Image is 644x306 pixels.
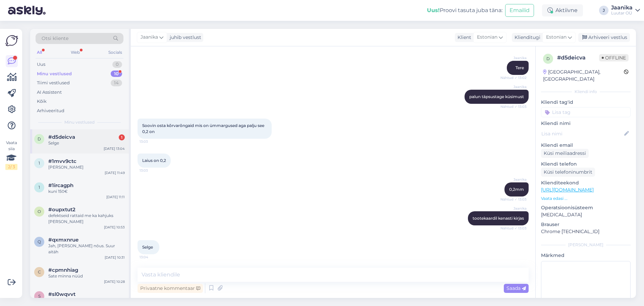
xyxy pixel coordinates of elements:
div: Kliendi info [541,89,631,95]
div: [DATE] 11:11 [106,194,125,200]
span: #sl0wqvvt [48,291,75,297]
div: Jah, [PERSON_NAME] nõus. Suur aitäh [48,243,125,255]
div: [DATE] 13:04 [104,146,125,151]
span: Saada [506,285,526,291]
span: Jaanika [501,55,527,60]
span: #qxmxnrue [48,237,78,243]
span: Jaanika [141,34,158,41]
span: Soovin osta kõrvarõngaid mis on ümmargused aga palju see 0,2 on [142,123,265,134]
div: Uus [37,61,45,68]
div: All [36,48,43,57]
div: 10 [111,71,122,77]
div: AI Assistent [37,89,62,96]
span: c [38,269,41,274]
span: Offline [599,54,629,61]
span: #d5deicva [48,134,75,140]
p: Klienditeekond [541,179,631,186]
div: juhib vestlust [167,34,201,41]
div: Kõik [37,98,47,105]
div: Klienditugi [512,34,540,41]
span: palun täpsustage küsimust [469,94,524,99]
div: Arhiveeri vestlus [578,33,630,42]
span: d [38,136,41,141]
div: Luutar OÜ [611,10,633,16]
p: Kliendi email [541,142,631,149]
div: Sate minna nüüd [48,273,125,279]
p: Vaata edasi ... [541,195,631,202]
span: Nähtud ✓ 13:03 [500,197,527,202]
p: Brauser [541,221,631,228]
span: Estonian [477,34,497,41]
span: 1 [39,161,40,166]
div: kuni 150€ [48,188,125,194]
p: Märkmed [541,252,631,259]
div: Tiimi vestlused [37,80,70,86]
p: Kliendi nimi [541,120,631,127]
div: Privaatne kommentaar [138,284,203,293]
p: Chrome [TECHNICAL_ID] [541,228,631,235]
span: Jaanika [501,206,527,211]
div: Minu vestlused [37,71,72,77]
div: Socials [107,48,123,57]
p: Kliendi tag'id [541,99,631,106]
div: Selge [48,140,125,146]
div: GB? [48,297,125,303]
div: [DATE] 10:28 [104,279,125,284]
p: Operatsioonisüsteem [541,204,631,211]
div: [GEOGRAPHIC_DATA], [GEOGRAPHIC_DATA] [543,69,624,83]
div: Vaata siia [5,140,17,170]
span: Nähtud ✓ 13:03 [500,226,527,231]
div: Küsi telefoninumbrit [541,168,595,177]
div: Web [69,48,81,57]
span: Nähtud ✓ 13:02 [500,75,527,80]
div: Aktiivne [542,4,583,16]
span: 13:04 [140,255,165,260]
div: 14 [111,80,122,86]
div: J [599,6,608,15]
div: 1 [119,134,125,140]
div: [DATE] 10:53 [104,225,125,230]
span: 13:03 [140,139,165,144]
span: o [38,209,41,214]
span: #cpmnhiag [48,267,78,273]
span: #1ircagph [48,182,73,188]
span: Selge [142,245,153,250]
div: [PERSON_NAME] [48,164,125,170]
span: Tere [516,65,524,70]
span: Jaanika [501,84,527,89]
div: [PERSON_NAME] [541,242,631,248]
span: 1 [39,185,40,190]
span: #oupxtut2 [48,207,75,213]
div: # d5deicva [557,54,599,62]
div: [DATE] 11:49 [105,170,125,175]
span: Estonian [546,34,567,41]
span: Laius on 0,2 [142,158,166,163]
span: Nähtud ✓ 13:03 [500,104,527,109]
span: s [38,294,41,299]
button: Emailid [505,4,534,17]
img: Askly Logo [5,34,18,47]
span: q [38,239,41,244]
div: 2 / 3 [5,164,17,170]
span: d [546,56,550,61]
a: JaanikaLuutar OÜ [611,5,640,16]
div: defektseid rattaid me ka kahjuks [PERSON_NAME] [48,213,125,225]
input: Lisa nimi [541,130,623,137]
span: Otsi kliente [42,35,68,42]
div: Küsi meiliaadressi [541,149,589,158]
span: Jaanika [501,177,527,182]
span: 13:03 [140,168,165,173]
div: 0 [112,61,122,68]
div: [DATE] 10:31 [105,255,125,260]
div: Klient [455,34,471,41]
p: [MEDICAL_DATA] [541,211,631,218]
span: #1mvv9ctc [48,158,76,164]
a: [URL][DOMAIN_NAME] [541,187,594,193]
div: Jaanika [611,5,633,10]
span: tootekaardil kenasti kirjas [473,216,524,221]
div: Arhiveeritud [37,107,64,114]
b: Uus! [427,7,440,13]
input: Lisa tag [541,107,631,117]
p: Kliendi telefon [541,161,631,168]
span: Minu vestlused [64,119,95,125]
